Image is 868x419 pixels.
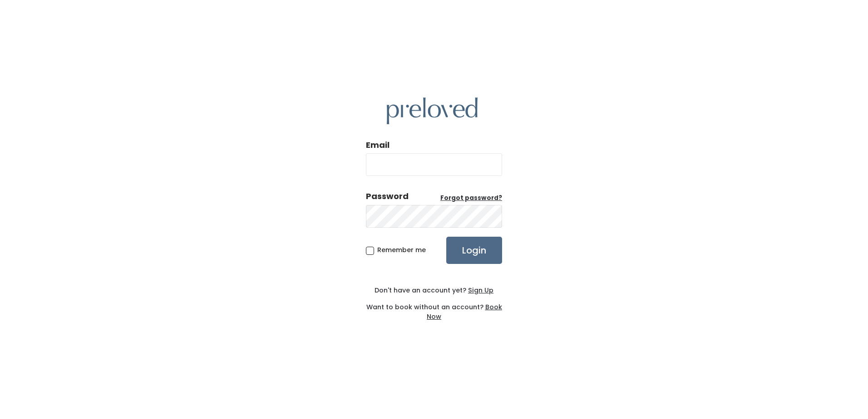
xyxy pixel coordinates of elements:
[468,286,493,295] u: Sign Up
[366,295,502,322] div: Want to book without an account?
[446,237,502,264] input: Login
[427,302,502,321] a: Book Now
[440,194,502,203] a: Forgot password?
[366,190,409,202] div: Password
[366,139,390,151] label: Email
[377,245,426,254] span: Remember me
[366,286,502,295] div: Don't have an account yet?
[466,286,493,295] a: Sign Up
[387,97,478,124] img: preloved logo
